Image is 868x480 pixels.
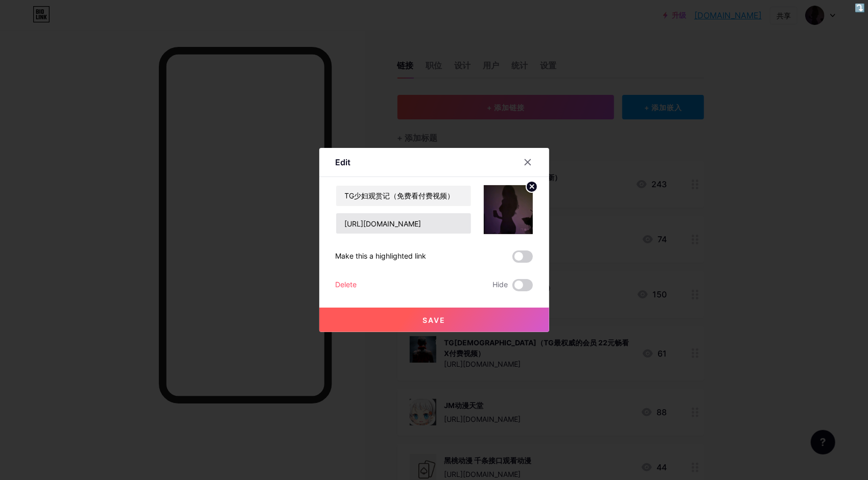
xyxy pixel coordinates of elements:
[493,279,508,291] span: Hide
[319,308,549,332] button: Save
[336,213,471,234] input: URL
[484,185,533,234] img: link_thumbnail
[336,186,471,206] input: Title
[336,156,351,168] div: Edit
[423,316,445,324] span: Save
[336,279,357,291] div: Delete
[336,250,427,263] div: Make this a highlighted link
[852,1,867,16] div: ⤵️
